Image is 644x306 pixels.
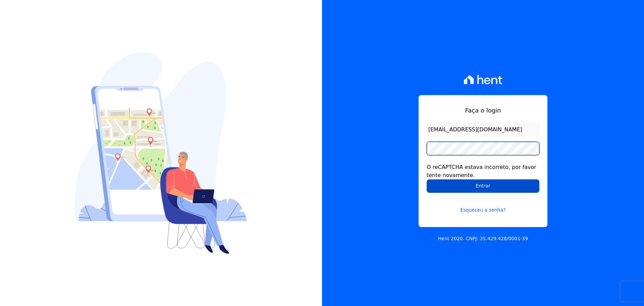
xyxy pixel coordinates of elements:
[427,106,539,115] h1: Faça o login
[427,198,539,214] a: Esqueceu a senha?
[75,52,247,254] img: Login
[427,123,539,136] input: Email
[427,179,539,193] input: Entrar
[438,235,528,242] p: Hent 2020. CNPJ: 35.429.428/0001-39
[427,163,539,179] div: O reCAPTCHA estava incorreto, por favor tente novamente.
